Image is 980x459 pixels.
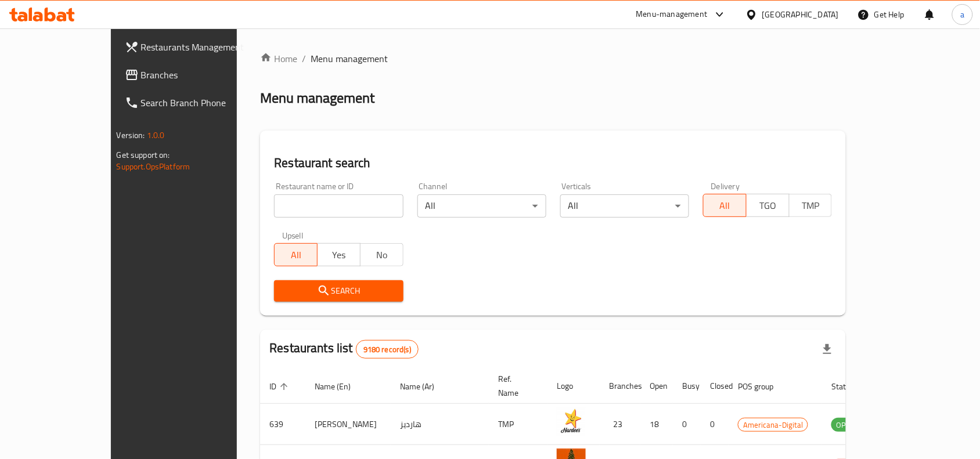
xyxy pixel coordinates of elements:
td: 639 [260,404,305,445]
button: All [274,243,318,266]
span: a [960,8,964,21]
h2: Restaurants list [269,339,419,359]
th: Logo [547,368,600,404]
span: OPEN [831,418,860,432]
button: No [360,243,403,266]
div: All [560,194,689,218]
span: ID [269,380,291,393]
span: Name (En) [315,380,366,393]
li: / [302,52,306,66]
th: Branches [600,368,640,404]
div: All [417,194,546,218]
td: TMP [489,404,547,445]
div: Export file [813,335,841,363]
span: Search Branch Phone [141,96,265,110]
nav: breadcrumb [260,52,846,66]
input: Search for restaurant name or ID.. [274,194,403,218]
span: All [708,197,742,214]
td: 0 [673,404,701,445]
span: No [365,247,399,263]
span: Status [831,380,869,393]
button: TMP [789,194,833,217]
div: [GEOGRAPHIC_DATA] [762,8,839,21]
div: Total records count [356,340,419,359]
h2: Restaurant search [274,154,832,172]
button: Yes [317,243,361,266]
span: Name (Ar) [400,380,449,393]
a: Restaurants Management [116,33,275,61]
a: Home [260,52,297,66]
a: Support.OpsPlatform [117,159,190,174]
span: Get support on: [117,147,170,162]
span: 1.0.0 [147,128,165,143]
h2: Menu management [260,89,374,107]
span: POS group [738,380,788,393]
div: OPEN [831,418,860,432]
td: 18 [640,404,673,445]
button: All [703,194,747,217]
span: Restaurants Management [141,40,265,54]
label: Upsell [282,232,304,240]
span: Ref. Name [498,372,534,400]
span: Americana-Digital [738,418,808,432]
td: 0 [701,404,729,445]
span: Yes [322,247,356,263]
td: هارديز [391,404,489,445]
span: Search [283,284,394,298]
th: Closed [701,368,729,404]
td: [PERSON_NAME] [305,404,391,445]
a: Branches [116,61,275,89]
span: All [279,247,313,263]
span: Menu management [311,52,388,66]
button: Search [274,280,403,302]
th: Open [640,368,673,404]
span: Version: [117,128,145,143]
a: Search Branch Phone [116,89,275,117]
button: TGO [746,194,790,217]
div: Menu-management [636,8,708,21]
span: 9180 record(s) [356,344,418,355]
span: TMP [794,197,828,214]
span: Branches [141,68,265,82]
span: TGO [751,197,785,214]
label: Delivery [711,182,740,190]
th: Busy [673,368,701,404]
td: 23 [600,404,640,445]
img: Hardee's [557,407,586,436]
